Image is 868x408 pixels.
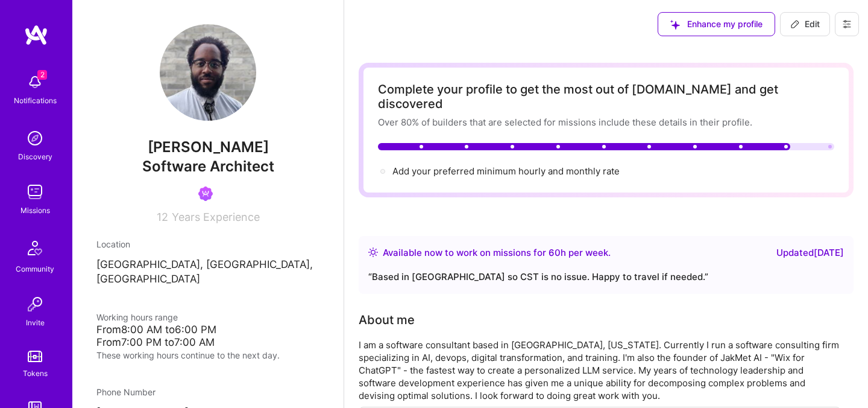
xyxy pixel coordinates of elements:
[780,12,830,36] button: Edit
[96,258,319,287] p: [GEOGRAPHIC_DATA], [GEOGRAPHIC_DATA], [GEOGRAPHIC_DATA]
[23,367,48,380] div: Tokens
[96,387,156,397] span: Phone Number
[383,246,611,260] div: Available now to work on missions for h per week .
[549,247,561,258] span: 60
[96,312,178,322] span: Working hours range
[157,211,168,223] span: 12
[359,339,841,402] div: I am a software consultant based in [GEOGRAPHIC_DATA], [US_STATE]. Currently I run a software con...
[23,70,47,94] img: bell
[23,126,47,150] img: discovery
[776,246,844,260] div: Updated [DATE]
[378,116,834,129] div: Over 80% of builders that are selected for missions include these details in their profile.
[96,138,319,156] span: [PERSON_NAME]
[392,165,620,177] span: Add your preferred minimum hourly and monthly rate
[16,263,54,275] div: Community
[142,158,274,175] span: Software Architect
[368,247,378,257] img: Availability
[378,82,834,111] div: Complete your profile to get the most out of [DOMAIN_NAME] and get discovered
[37,70,47,80] span: 2
[96,336,319,349] div: From 7:00 PM to 7:00 AM
[18,150,52,163] div: Discovery
[20,204,50,217] div: Missions
[14,94,57,107] div: Notifications
[172,211,260,223] span: Years Experience
[23,180,47,204] img: teamwork
[96,349,319,362] div: These working hours continue to the next day.
[359,311,415,329] div: About me
[26,316,45,329] div: Invite
[198,186,213,201] img: Been on Mission
[160,24,256,121] img: User Avatar
[96,238,319,250] div: Location
[790,18,820,30] span: Edit
[20,234,49,263] img: Community
[96,324,319,336] div: From 8:00 AM to 6:00 PM
[28,351,42,362] img: tokens
[23,292,47,316] img: Invite
[24,24,48,46] img: logo
[368,270,844,284] div: “ Based in [GEOGRAPHIC_DATA] so CST is no issue. Happy to travel if needed. ”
